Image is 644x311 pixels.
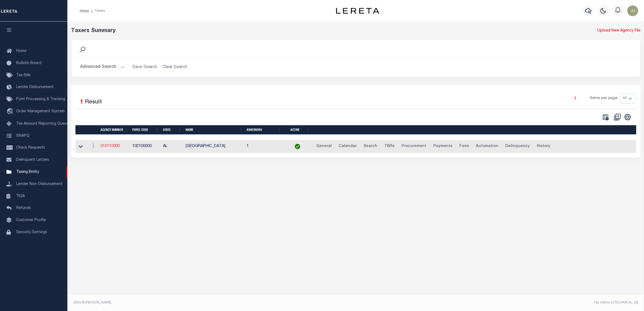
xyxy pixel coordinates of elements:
[183,125,244,135] th: Name: activate to sort column ascending
[16,49,26,53] span: Home
[295,144,300,149] img: check-icon-green.svg
[314,142,334,151] a: General
[70,300,356,305] div: 2025 © [PERSON_NAME].
[627,5,638,16] img: svg+xml;base64,PHN2ZyB4bWxucz0iaHR0cDovL3d3dy53My5vcmcvMjAwMC9zdmciIHBvaW50ZXItZXZlbnRzPSJub25lIi...
[360,300,638,305] div: Tax Admin v.[TECHNICAL_ID]
[597,28,640,34] a: Upload New Agency File
[16,206,31,210] span: Refunds
[16,218,46,222] span: Customer Profile
[336,142,359,151] a: Calendar
[382,142,397,151] a: TBRs
[16,146,45,150] span: Check Requests
[503,142,532,151] a: Delinquency
[244,140,283,153] td: 1
[16,170,39,174] span: Taxing Entity
[98,125,130,135] th: Agency Number: activate to sort column ascending
[283,125,312,135] th: Active: activate to sort column ascending
[161,125,183,135] th: State: activate to sort column ascending
[16,134,29,138] span: SNAPQ
[16,182,63,186] span: Lender Non-Disbursement
[183,140,244,153] td: [GEOGRAPHIC_DATA]
[16,85,54,89] span: Lender Disbursement
[16,158,49,162] span: Delinquent Letters
[101,144,120,148] a: 010110000
[16,110,65,113] span: Order Management System
[16,122,69,126] span: Tax Amount Reporting Queue
[16,74,31,77] span: Tax Bills
[431,142,455,151] a: Payments
[71,27,496,35] div: Taxers Summary
[244,125,283,135] th: Assessors: activate to sort column ascending
[399,142,429,151] a: Procurement
[80,62,125,72] button: Advanced Search
[130,140,161,153] td: 102100000
[336,8,379,14] img: logo-dark.svg
[473,142,501,151] a: Automation
[361,142,380,151] a: Search
[16,61,41,65] span: Bulletin Board
[161,140,183,153] td: AL
[16,230,47,234] span: Security Settings
[590,96,617,102] span: Items per page
[80,9,89,12] a: Home
[16,97,65,101] span: Pymt Processing & Tracking
[16,194,25,198] span: TIQA
[457,142,471,151] a: Fees
[130,125,161,135] th: Payee Code: activate to sort column ascending
[6,108,15,115] i: travel_explore
[85,98,102,107] label: Result
[89,8,105,13] li: Taxers
[534,142,553,151] a: History
[572,96,578,102] a: 1
[80,99,83,105] span: 1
